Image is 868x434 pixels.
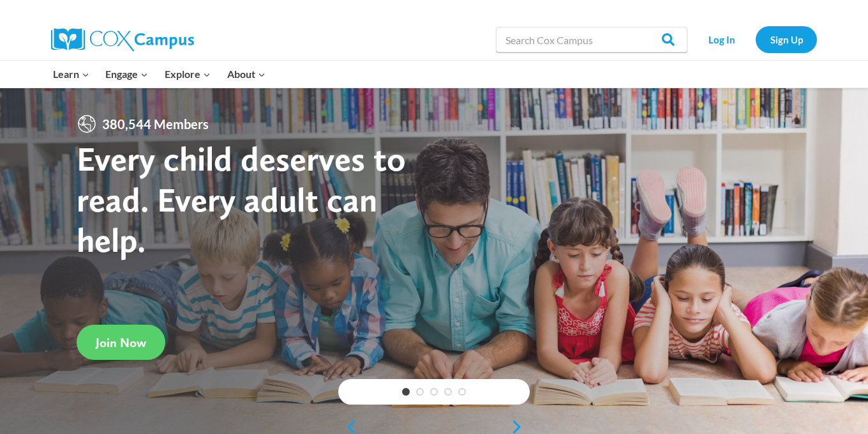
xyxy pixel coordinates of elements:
[53,66,89,82] span: Learn
[165,66,211,82] span: Explore
[402,388,410,396] a: 1
[458,388,466,396] a: 5
[45,61,273,88] nav: Primary Navigation
[416,388,424,396] a: 2
[430,388,438,396] a: 3
[227,66,266,82] span: About
[496,27,687,52] input: Search Cox Campus
[105,66,148,82] span: Engage
[97,114,214,134] span: 380,544 Members
[51,28,194,51] img: Cox Campus
[694,26,817,52] nav: Secondary Navigation
[96,335,146,350] span: Join Now
[77,325,165,360] a: Join Now
[694,26,749,52] a: Log In
[756,26,817,52] a: Sign Up
[77,138,406,260] strong: Every child deserves to read. Every adult can help.
[444,388,452,396] a: 4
